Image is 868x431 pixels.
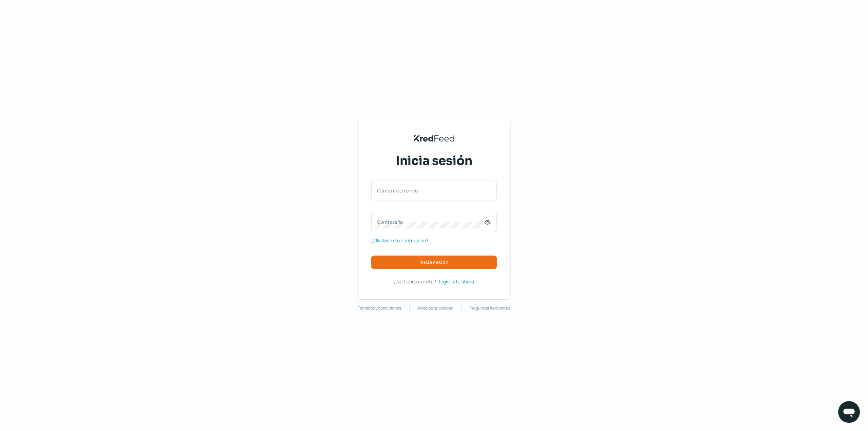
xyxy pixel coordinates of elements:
a: Regístrate ahora [437,277,474,286]
span: Inicia sesión [396,152,472,169]
img: chatIcon [842,405,856,419]
span: Inicia sesión [419,260,449,265]
a: Términos y condiciones [358,304,401,312]
a: ¿Olvidaste tu contraseña? [371,236,428,245]
a: Preguntas frecuentes [470,304,510,312]
a: Aviso de privacidad [417,304,453,312]
span: ¿No tienes cuenta? [394,278,436,285]
label: Correo electrónico [377,187,484,194]
button: Inicia sesión [371,256,497,269]
label: Contraseña [377,219,484,225]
